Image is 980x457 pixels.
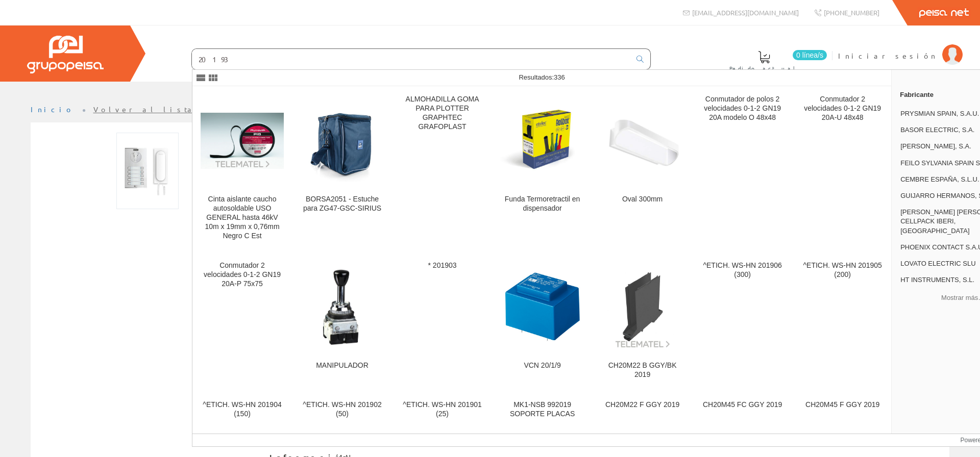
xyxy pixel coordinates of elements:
[838,50,937,61] span: Iniciar sesión
[801,95,884,122] div: Conmutador 2 velocidades 0-1-2 GN19 20A-U 48x48
[192,392,292,430] a: ^ETICH. WS-HN 201904 (150)
[393,392,492,430] a: ^ETICH. WS-HN 201901 (25)
[601,400,684,410] div: CH20M22 F GGY 2019
[601,266,684,349] img: CH20M22 B GGY/BK 2019
[601,195,684,204] div: Oval 300mm
[93,105,295,114] a: Volver al listado de productos
[31,105,74,114] a: Inicio
[701,261,784,280] div: ^ETICH. WS-HN 201906 (300)
[27,36,104,73] img: Grupo Peisa
[301,266,384,349] img: MANIPULADOR
[793,392,892,430] a: CH20M45 F GGY 2019
[838,42,963,52] a: Iniciar sesión
[292,392,392,430] a: ^ETICH. WS-HN 201902 (50)
[493,253,592,391] a: VCN 20/1/9 VCN 20/1/9
[201,400,284,419] div: ^ETICH. WS-HN 201904 (150)
[824,8,879,17] span: [PHONE_NUMBER]
[301,361,384,370] div: MANIPULADOR
[301,99,384,182] img: BORSA2051 - Estuche para ZG47-GSC-SIRIUS
[393,87,492,252] a: ALMOHADILLA GOMA PARA PLOTTER GRAPHTEC GRAFOPLAST
[393,253,492,391] a: * 201903
[201,195,284,241] div: Cinta aislante caucho autosoldable USO GENERAL hasta 46kV 10m x 19mm x 0,76mm Negro C Est
[693,87,792,252] a: Conmutador de polos 2 velocidades 0-1-2 GN19 20A modelo O 48x48
[501,195,584,213] div: Funda Termoretractil en dispensador
[116,133,179,209] img: Foto artículo Kit Portero City 4+n 10_l Fermax (121.8x150)
[593,392,692,430] a: CH20M22 F GGY 2019
[493,392,592,430] a: MK1-NSB 992019 SOPORTE PLACAS
[201,113,284,169] img: Cinta aislante caucho autosoldable USO GENERAL hasta 46kV 10m x 19mm x 0,76mm Negro C Est
[793,50,827,60] span: 0 línea/s
[693,253,792,391] a: ^ETICH. WS-HN 201906 (300)
[701,95,784,122] div: Conmutador de polos 2 velocidades 0-1-2 GN19 20A modelo O 48x48
[192,253,292,391] a: Conmutador 2 velocidades 0-1-2 GN19 20A-P 75x75
[501,99,584,182] img: Funda Termoretractil en dispensador
[519,73,565,81] span: Resultados:
[301,400,384,419] div: ^ETICH. WS-HN 201902 (50)
[593,253,692,391] a: CH20M22 B GGY/BK 2019 CH20M22 B GGY/BK 2019
[501,271,584,343] img: VCN 20/1/9
[801,261,884,280] div: ^ETICH. WS-HN 201905 (200)
[701,400,784,410] div: CH20M45 FC GGY 2019
[793,253,892,391] a: ^ETICH. WS-HN 201905 (200)
[401,261,484,270] div: * 201903
[201,261,284,289] div: Conmutador 2 velocidades 0-1-2 GN19 20A-P 75x75
[692,8,799,17] span: [EMAIL_ADDRESS][DOMAIN_NAME]
[693,392,792,430] a: CH20M45 FC GGY 2019
[501,361,584,370] div: VCN 20/1/9
[292,87,392,252] a: BORSA2051 - Estuche para ZG47-GSC-SIRIUS BORSA2051 - Estuche para ZG47-GSC-SIRIUS
[401,95,484,132] div: ALMOHADILLA GOMA PARA PLOTTER GRAPHTEC GRAFOPLAST
[192,49,630,69] input: Buscar ...
[554,73,565,81] span: 336
[501,400,584,419] div: MK1-NSB 992019 SOPORTE PLACAS
[301,195,384,213] div: BORSA2051 - Estuche para ZG47-GSC-SIRIUS
[601,99,684,182] img: Oval 300mm
[192,87,292,252] a: Cinta aislante caucho autosoldable USO GENERAL hasta 46kV 10m x 19mm x 0,76mm Negro C Est Cinta a...
[401,400,484,419] div: ^ETICH. WS-HN 201901 (25)
[729,63,799,73] span: Pedido actual
[801,400,884,410] div: CH20M45 F GGY 2019
[292,253,392,391] a: MANIPULADOR MANIPULADOR
[601,361,684,379] div: CH20M22 B GGY/BK 2019
[593,87,692,252] a: Oval 300mm Oval 300mm
[793,87,892,252] a: Conmutador 2 velocidades 0-1-2 GN19 20A-U 48x48
[493,87,592,252] a: Funda Termoretractil en dispensador Funda Termoretractil en dispensador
